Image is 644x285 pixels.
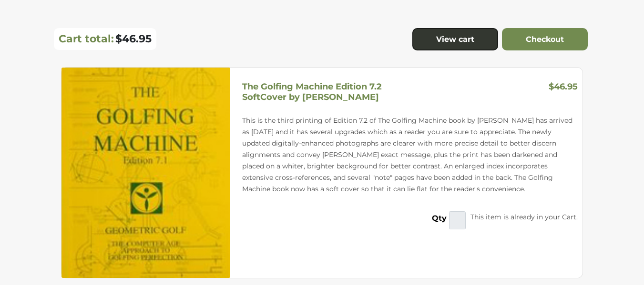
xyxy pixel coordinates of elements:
[61,68,230,278] img: The Golfing Machine Edition 7.2 SoftCover by Homer Kelley
[432,212,447,225] label: Qty
[59,32,114,45] p: Cart total:
[115,32,152,45] span: $46.95
[502,28,588,51] a: Checkout
[412,28,498,51] a: View cart
[549,82,578,95] h3: $46.95
[242,81,382,102] h5: The Golfing Machine Edition 7.2 SoftCover by [PERSON_NAME]
[242,115,578,195] p: This is the third printing of Edition 7.2 of The Golfing Machine book by [PERSON_NAME] has arrive...
[470,211,578,230] p: This item is already in your Cart.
